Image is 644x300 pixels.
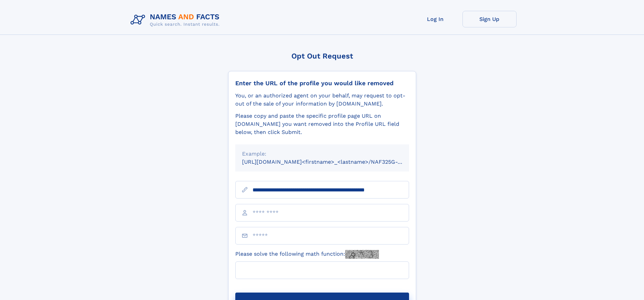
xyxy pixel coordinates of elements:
div: Enter the URL of the profile you would like removed [235,79,409,87]
div: Opt Out Request [228,52,416,60]
img: Logo Names and Facts [128,11,225,29]
a: Log In [408,11,462,27]
label: Please solve the following math function: [235,250,379,259]
div: You, or an authorized agent on your behalf, may request to opt-out of the sale of your informatio... [235,92,409,108]
div: Please copy and paste the specific profile page URL on [DOMAIN_NAME] you want removed into the Pr... [235,112,409,136]
small: [URL][DOMAIN_NAME]<firstname>_<lastname>/NAF325G-xxxxxxxx [242,159,422,165]
div: Example: [242,150,402,158]
a: Sign Up [462,11,517,27]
